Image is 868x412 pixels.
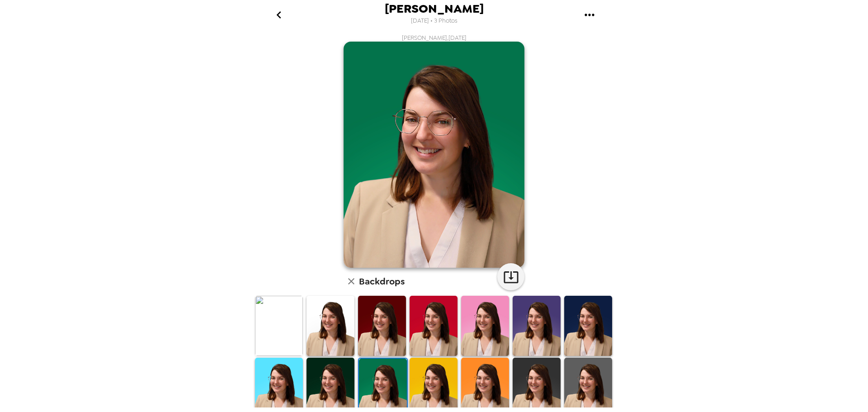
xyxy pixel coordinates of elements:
h6: Backdrops [359,274,405,289]
img: user [344,42,524,268]
span: [DATE] • 3 Photos [411,15,458,27]
span: [PERSON_NAME] [385,3,484,15]
span: [PERSON_NAME] , [DATE] [402,34,467,42]
img: Original [255,296,303,356]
